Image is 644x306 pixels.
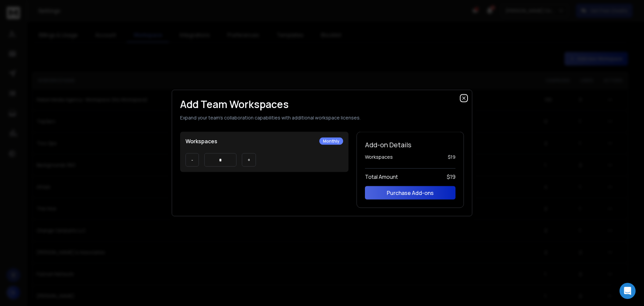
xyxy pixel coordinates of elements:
[448,154,455,160] span: $ 19
[365,154,393,160] span: Workspaces
[365,186,455,200] button: Purchase Add-ons
[319,138,343,145] div: Monthly
[365,173,398,181] span: Total Amount
[180,114,464,121] p: Expand your team's collaboration capabilities with additional workspace licenses.
[620,283,636,299] div: Open Intercom Messenger
[180,98,464,110] h1: Add Team Workspaces
[185,137,217,145] p: Workspaces
[185,153,199,167] button: -
[242,153,256,167] button: +
[447,173,455,181] span: $ 19
[365,140,455,150] h2: Add-on Details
